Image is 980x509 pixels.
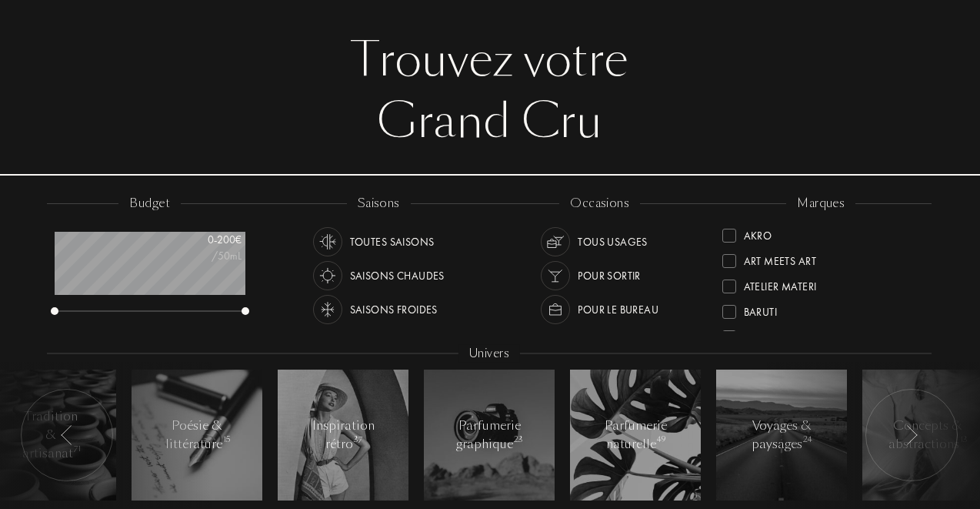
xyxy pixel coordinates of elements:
[744,324,820,345] div: Binet-Papillon
[744,299,778,320] div: Baruti
[317,265,338,286] img: usage_season_hot_white.svg
[744,223,772,243] div: Akro
[61,425,73,445] img: arr_left.svg
[311,417,376,454] div: Inspiration rétro
[514,434,523,445] span: 23
[458,345,520,363] div: Univers
[545,299,566,320] img: usage_occasion_work_white.svg
[223,434,230,445] span: 15
[657,434,665,445] span: 49
[165,248,242,264] div: /50mL
[578,227,648,256] div: Tous usages
[347,195,411,213] div: saisons
[905,425,918,445] img: arr_left.svg
[118,195,181,213] div: budget
[603,417,668,454] div: Parfumerie naturelle
[350,261,445,290] div: Saisons chaudes
[456,417,522,454] div: Parfumerie graphique
[545,231,566,253] img: usage_occasion_all_white.svg
[578,295,658,324] div: Pour le bureau
[165,232,242,248] div: 0 - 200 €
[350,295,438,324] div: Saisons froides
[545,265,566,286] img: usage_occasion_party_white.svg
[58,91,920,152] div: Grand Cru
[317,231,338,253] img: usage_season_average_white.svg
[744,248,816,269] div: Art Meets Art
[350,227,435,256] div: Toutes saisons
[744,273,817,294] div: Atelier Materi
[578,261,641,290] div: Pour sortir
[559,195,640,213] div: occasions
[354,434,362,445] span: 37
[786,195,855,213] div: marques
[317,299,338,320] img: usage_season_cold_white.svg
[58,29,920,91] div: Trouvez votre
[749,417,815,454] div: Voyages & paysages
